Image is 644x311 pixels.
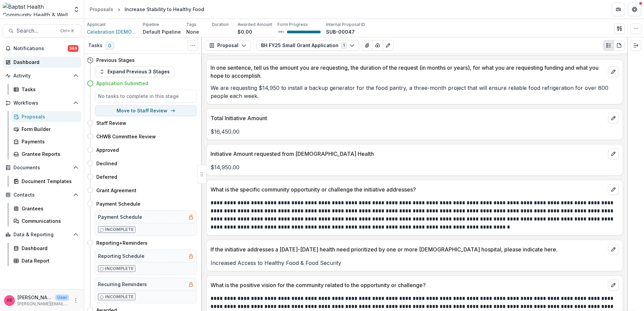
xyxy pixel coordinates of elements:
h4: Payment Schedule [96,200,140,207]
div: Increase Stability to Healthy Food [125,6,204,13]
button: Notifications369 [3,43,81,54]
h5: Payment Schedule [98,213,142,220]
p: $14,950.00 [211,163,619,171]
p: In one sentence, tell us the amount you are requesting, the duration of the request (in months or... [211,64,605,80]
button: edit [608,148,619,159]
button: edit [608,113,619,124]
button: Proposal [205,40,251,51]
a: Proposals [87,4,116,14]
button: Expand Previous 3 Stages [95,66,174,77]
button: edit [608,184,619,195]
a: Communications [11,215,81,227]
div: Document Templates [22,178,76,185]
p: $16,450.00 [211,128,619,136]
p: What is the positive vision for the community related to the opportunity or challenge? [211,281,605,289]
p: [PERSON_NAME][EMAIL_ADDRESS][DOMAIN_NAME] [18,301,69,307]
button: edit [608,66,619,77]
button: Plaintext view [603,40,614,51]
button: edit [608,280,619,290]
span: Notifications [13,46,68,51]
a: Celebration [DEMOGRAPHIC_DATA] of Jacksonville Inc. [87,28,137,35]
div: Payments [22,138,76,145]
span: Contacts [13,192,70,198]
a: Form Builder [11,124,81,135]
div: Communications [22,217,76,224]
h4: Staff Review [96,119,126,127]
p: SUB-00047 [326,28,355,35]
p: 100 % [278,30,284,34]
div: Katie E [7,298,12,303]
button: Edit as form [383,40,393,51]
span: Workflows [13,100,70,106]
button: Partners [612,3,625,16]
a: Document Templates [11,176,81,187]
div: Proposals [22,113,76,120]
a: Dashboard [3,57,81,68]
p: Initiative Amount requested from [DEMOGRAPHIC_DATA] Health [211,150,605,158]
p: Incomplete [105,294,134,300]
a: Grantees [11,203,81,214]
nav: breadcrumb [87,4,207,14]
span: Data & Reporting [13,232,70,238]
a: Data Report [11,255,81,266]
button: Get Help [628,3,641,16]
p: None [186,28,199,35]
p: $0.00 [237,28,252,35]
p: We are requesting $14,950 to install a backup generator for the food pantry, a three-month projec... [211,84,619,100]
a: Tasks [11,84,81,95]
button: edit [608,244,619,255]
h4: Previous Stages [96,57,135,64]
p: If the initiative addresses a [DATE]-[DATE] health need prioritized by one or more [DEMOGRAPHIC_D... [211,245,605,253]
h5: Recurring Reminders [98,281,147,288]
p: Incomplete [105,227,134,233]
span: 369 [68,45,78,52]
div: Ctrl + K [59,27,75,35]
button: Open entity switcher [72,3,81,16]
div: Form Builder [22,126,76,133]
span: 0 [105,42,114,50]
button: Open Workflows [3,98,81,108]
button: Expand right [631,40,641,51]
p: Form Progress [278,22,308,28]
a: Payments [11,136,81,147]
button: Open Data & Reporting [3,229,81,240]
p: Applicant [87,22,106,28]
h4: Reporting+Reminders [96,239,148,246]
h5: No tasks to complete in this stage [98,93,194,100]
h4: Approved [96,146,119,153]
p: Tags [186,22,196,28]
h3: Tasks [88,43,102,48]
p: Increased Access to Healthy Food & Food Security [211,259,619,267]
p: Internal Proposal ID [326,22,365,28]
span: Documents [13,165,70,171]
h5: Reporting Schedule [98,252,144,260]
p: User [55,295,69,301]
button: BH FY25 Small Grant Application1 [257,40,359,51]
p: [PERSON_NAME] [18,294,53,301]
button: PDF view [614,40,624,51]
p: Pipeline [143,22,159,28]
div: Proposals [90,6,113,13]
div: Grantees [22,205,76,212]
span: Search... [17,28,56,34]
a: Proposals [11,111,81,122]
button: Open Contacts [3,189,81,200]
button: Toggle View Cancelled Tasks [187,40,198,51]
h4: Application Submitted [96,80,148,87]
button: Search... [3,24,81,38]
h4: CHWB Committee Review [96,133,156,140]
a: Dashboard [11,243,81,254]
div: Dashboard [13,59,76,66]
h4: Declined [96,160,117,167]
a: Grantee Reports [11,148,81,160]
div: Dashboard [22,245,76,252]
img: Baptist Health Community Health & Well Being logo [3,3,69,16]
button: Open Activity [3,70,81,81]
div: Data Report [22,257,76,264]
span: Activity [13,73,70,79]
h4: Deferred [96,173,117,180]
button: More [72,297,80,305]
p: Default Pipeline [143,28,181,35]
p: What is the specific community opportunity or challenge the initiative addresses? [211,185,605,194]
